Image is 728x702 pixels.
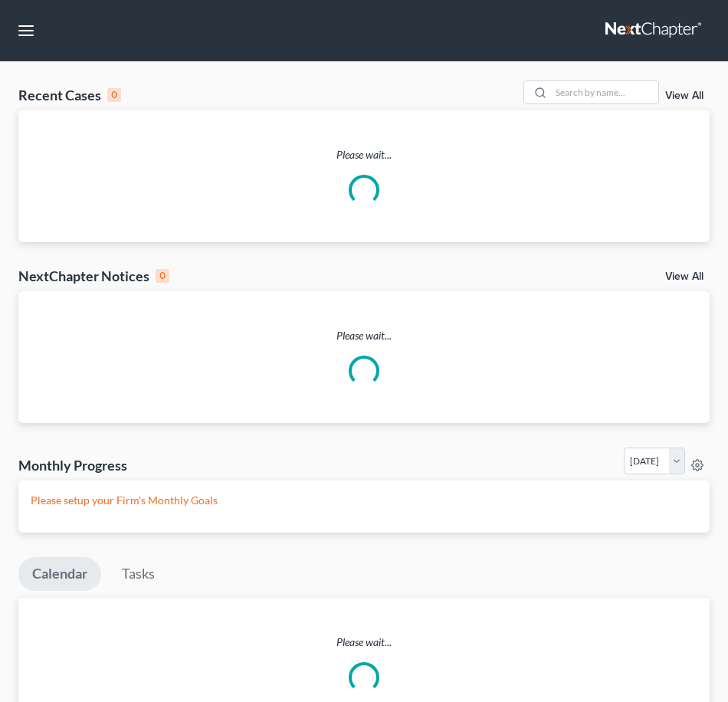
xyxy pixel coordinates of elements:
p: Please wait... [18,147,710,162]
a: View All [665,271,703,282]
p: Please wait... [18,328,710,343]
h3: Monthly Progress [18,456,127,474]
div: NextChapter Notices [18,267,169,285]
div: Recent Cases [18,86,121,104]
p: Please wait... [18,635,710,650]
p: Please setup your Firm's Monthly Goals [31,493,697,508]
div: 0 [156,269,169,283]
div: 0 [107,88,121,102]
input: Search by name... [551,81,658,103]
a: View All [665,90,703,101]
a: Calendar [18,557,101,591]
a: Tasks [108,557,169,591]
